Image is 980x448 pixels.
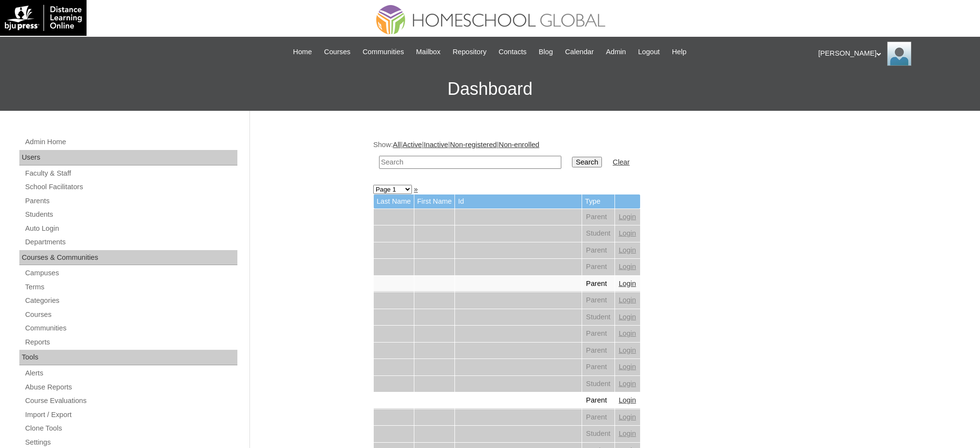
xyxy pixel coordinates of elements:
a: Admin Home [24,136,237,148]
h3: Dashboard [5,67,975,111]
a: Course Evaluations [24,395,237,407]
a: Mailbox [411,46,446,58]
input: Search [379,156,561,169]
div: Courses & Communities [19,250,237,266]
a: Alerts [24,367,237,379]
a: Categories [24,295,237,307]
a: Terms [24,281,237,293]
a: Contacts [494,46,531,58]
a: Login [619,329,636,337]
a: Clone Tools [24,422,237,434]
td: Parent [582,209,614,225]
img: Ariane Ebuen [887,42,911,66]
a: Admin [601,46,631,58]
a: Courses [319,46,355,58]
a: Active [403,141,422,149]
td: Student [582,309,614,326]
div: [PERSON_NAME] [819,42,971,66]
td: Type [582,194,614,209]
a: Calendar [560,46,599,58]
a: Non-registered [450,141,497,149]
img: logo-white.png [5,5,82,31]
td: Student [582,376,614,392]
span: Mailbox [416,46,441,58]
a: Non-enrolled [499,141,540,149]
a: » [414,185,418,193]
a: Departments [24,236,237,248]
a: Login [619,213,636,221]
a: School Facilitators [24,181,237,193]
span: Blog [539,46,553,58]
span: Courses [324,46,351,58]
a: Login [619,363,636,371]
a: Abuse Reports [24,381,237,393]
a: Login [619,246,636,254]
td: Parent [582,326,614,342]
a: Login [619,263,636,270]
a: Login [619,346,636,354]
a: Clear [613,158,629,166]
a: Login [619,396,636,404]
a: Login [619,430,636,437]
a: Repository [448,46,491,58]
td: Parent [582,343,614,359]
a: All [393,141,401,149]
span: Calendar [565,46,594,58]
td: First Name [414,194,455,209]
a: Courses [24,309,237,321]
a: Login [619,313,636,321]
input: Search [572,157,602,167]
td: Student [582,225,614,242]
a: Communities [24,322,237,334]
a: Login [619,413,636,421]
span: Home [293,46,312,58]
a: Students [24,209,237,221]
a: Campuses [24,267,237,279]
td: Student [582,426,614,442]
a: Faculty & Staff [24,167,237,179]
a: Login [619,296,636,304]
td: Parent [582,242,614,259]
a: Blog [534,46,557,58]
a: Auto Login [24,223,237,235]
a: Login [619,280,636,287]
a: Communities [358,46,409,58]
a: Login [619,380,636,388]
td: Parent [582,276,614,292]
div: Show: | | | | [373,140,852,174]
a: Home [288,46,317,58]
a: Inactive [424,141,448,149]
a: Help [667,46,691,58]
td: Parent [582,359,614,375]
td: Parent [582,259,614,275]
td: Parent [582,409,614,426]
a: Logout [633,46,665,58]
span: Communities [363,46,404,58]
td: Parent [582,392,614,409]
span: Contacts [498,46,527,58]
td: Last Name [374,194,414,209]
div: Users [19,150,237,165]
span: Repository [453,46,486,58]
span: Admin [606,46,626,58]
span: Help [672,46,687,58]
a: Import / Export [24,409,237,421]
a: Parents [24,195,237,207]
a: Login [619,229,636,237]
td: Id [455,194,582,209]
span: Logout [638,46,660,58]
div: Tools [19,350,237,365]
a: Reports [24,336,237,348]
td: Parent [582,292,614,309]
